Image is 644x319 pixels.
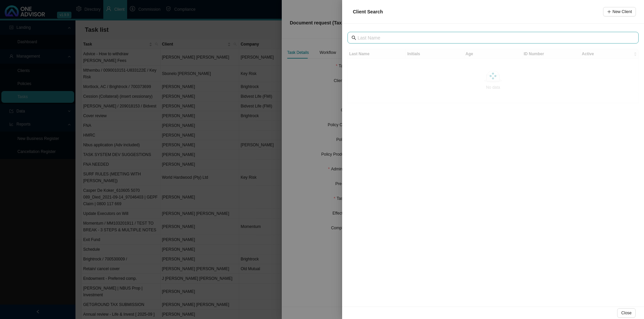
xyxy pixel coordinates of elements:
[358,34,630,42] input: Last Name
[352,35,356,40] span: search
[607,10,611,14] span: plus
[603,7,636,16] button: New Client
[612,8,632,15] span: New Client
[617,308,636,318] button: Close
[353,9,383,14] span: Client Search
[621,310,632,316] span: Close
